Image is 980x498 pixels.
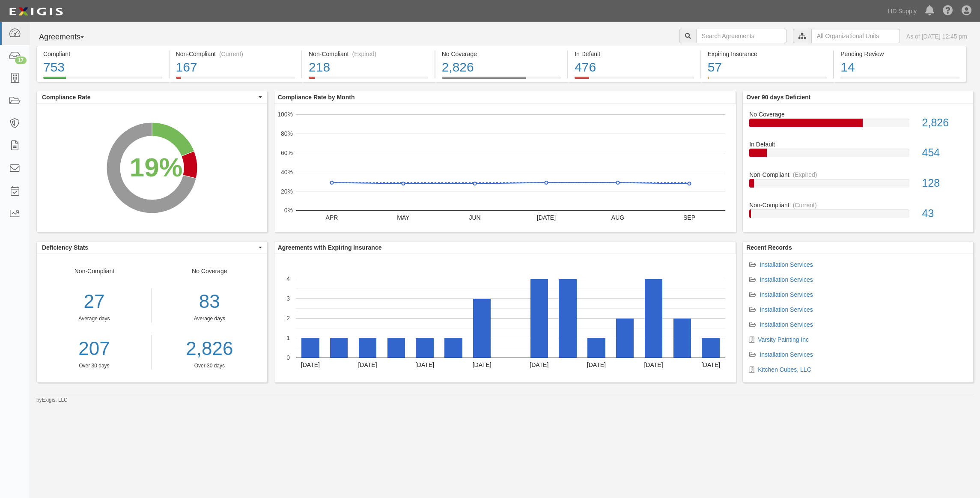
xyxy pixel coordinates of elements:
[916,206,973,221] div: 43
[758,336,809,343] a: Varsity Painting Inc
[916,176,973,191] div: 128
[749,170,967,201] a: Non-Compliant(Expired)128
[37,91,267,103] button: Compliance Rate
[37,288,152,315] div: 27
[575,50,694,58] div: In Default
[325,214,338,221] text: APR
[352,50,376,58] div: (Expired)
[701,77,834,83] a: Expiring Insurance57
[301,361,320,368] text: [DATE]
[696,29,786,43] input: Search Agreements
[42,397,68,403] a: Exigis, LLC
[278,244,382,251] b: Agreements with Expiring Insurance
[472,361,491,368] text: [DATE]
[358,361,377,368] text: [DATE]
[309,50,428,58] div: Non-Compliant (Expired)
[158,362,261,370] div: Over 30 days
[749,140,967,170] a: In Default454
[286,295,290,302] text: 3
[530,361,548,368] text: [DATE]
[746,244,792,251] b: Recent Records
[176,58,295,77] div: 167
[37,104,267,232] div: A chart.
[760,291,813,298] a: Installation Services
[281,188,293,194] text: 20%
[943,6,953,16] i: Help Center - Complianz
[415,361,434,368] text: [DATE]
[42,93,256,101] span: Compliance Rate
[42,243,256,252] span: Deficiency Stats
[749,110,967,140] a: No Coverage2,826
[916,115,973,131] div: 2,826
[834,77,966,83] a: Pending Review14
[537,214,556,221] text: [DATE]
[397,214,410,221] text: MAY
[277,111,293,118] text: 100%
[309,58,428,77] div: 218
[916,145,973,161] div: 454
[760,351,813,358] a: Installation Services
[43,58,162,77] div: 753
[906,32,967,41] div: As of [DATE] 12:45 pm
[286,354,290,361] text: 0
[158,335,261,362] a: 2,826
[302,77,435,83] a: Non-Compliant(Expired)218
[743,140,973,149] div: In Default
[274,254,736,382] svg: A chart.
[130,149,183,186] div: 19%
[575,58,694,77] div: 476
[278,94,355,101] b: Compliance Rate by Month
[152,267,267,370] div: No Coverage
[37,242,267,253] button: Deficiency Stats
[158,288,261,315] div: 83
[701,361,720,368] text: [DATE]
[286,275,290,282] text: 4
[274,104,736,232] svg: A chart.
[749,201,967,225] a: Non-Compliant(Current)43
[36,397,68,404] small: by
[435,77,568,83] a: No Coverage2,826
[158,315,261,322] div: Average days
[219,50,243,58] div: (Current)
[6,4,66,19] img: logo-5460c22ac91f19d4615b14bd174203de0afe785f0fc80cf4dbbc73dc1793850b.png
[793,170,817,179] div: (Expired)
[37,335,152,362] a: 207
[36,29,101,46] button: Agreements
[442,50,561,58] div: No Coverage
[708,50,827,58] div: Expiring Insurance
[170,77,302,83] a: Non-Compliant(Current)167
[743,110,973,119] div: No Coverage
[281,169,293,176] text: 40%
[281,149,293,156] text: 60%
[286,334,290,341] text: 1
[760,306,813,313] a: Installation Services
[840,58,959,77] div: 14
[793,201,817,209] div: (Current)
[840,50,959,58] div: Pending Review
[36,77,169,83] a: Compliant753
[469,214,480,221] text: JUN
[611,214,624,221] text: AUG
[644,361,663,368] text: [DATE]
[568,77,700,83] a: In Default476
[37,315,152,322] div: Average days
[743,170,973,179] div: Non-Compliant
[43,50,162,58] div: Compliant
[760,261,813,268] a: Installation Services
[811,29,900,43] input: All Organizational Units
[760,276,813,283] a: Installation Services
[284,207,293,214] text: 0%
[37,362,152,370] div: Over 30 days
[176,50,295,58] div: Non-Compliant (Current)
[760,321,813,328] a: Installation Services
[743,201,973,209] div: Non-Compliant
[758,366,811,373] a: Kitchen Cubes, LLC
[746,94,810,101] b: Over 90 days Deficient
[683,214,695,221] text: SEP
[884,3,921,20] a: HD Supply
[442,58,561,77] div: 2,826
